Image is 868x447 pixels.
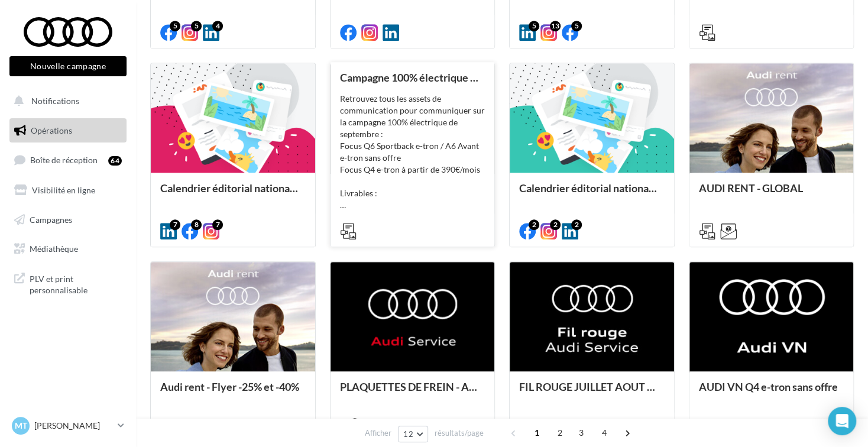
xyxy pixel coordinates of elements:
div: 2 [529,219,539,230]
div: 5 [529,21,539,31]
div: Calendrier éditorial national : semaine du 28.07 au 03.08 [519,182,665,206]
div: 8 [191,219,202,230]
span: Afficher [365,427,391,439]
div: PLAQUETTES DE FREIN - AUDI SERVICE [340,381,485,404]
span: 4 [595,423,614,442]
div: Campagne 100% électrique BEV Septembre [340,72,485,83]
span: Notifications [31,96,79,106]
a: Opérations [7,118,129,143]
span: Visibilité en ligne [32,185,95,195]
button: Notifications [7,89,124,114]
div: 64 [108,156,122,166]
a: Boîte de réception64 [7,147,129,173]
span: 2 [550,423,569,442]
a: PLV et print personnalisable [7,266,129,301]
div: 7 [170,219,180,230]
div: 5 [191,21,202,31]
button: Nouvelle campagne [9,56,127,76]
a: Campagnes [7,208,129,232]
div: 2 [349,418,360,429]
span: Médiathèque [30,244,78,254]
div: FIL ROUGE JUILLET AOUT - AUDI SERVICE [519,381,665,404]
div: 4 [212,21,223,31]
span: Boîte de réception [30,155,98,165]
span: PLV et print personnalisable [30,271,122,296]
span: 1 [527,423,546,442]
p: [PERSON_NAME] [34,420,113,432]
a: Visibilité en ligne [7,178,129,203]
div: 5 [571,21,582,31]
div: Audi rent - Flyer -25% et -40% [160,381,306,404]
div: AUDI RENT - GLOBAL [699,182,844,206]
div: 7 [212,219,223,230]
span: 3 [572,423,591,442]
div: 2 [571,219,582,230]
span: Campagnes [30,214,72,224]
div: 2 [550,219,561,230]
button: 12 [398,426,428,442]
div: AUDI VN Q4 e-tron sans offre [699,381,844,404]
div: Retrouvez tous les assets de communication pour communiquer sur la campagne 100% électrique de se... [340,93,485,211]
div: 5 [170,21,180,31]
div: 13 [550,21,561,31]
div: Open Intercom Messenger [828,407,856,435]
a: Médiathèque [7,237,129,261]
div: Calendrier éditorial national : semaines du 04.08 au 25.08 [160,182,306,206]
span: Opérations [31,125,72,135]
a: MT [PERSON_NAME] [9,414,127,437]
span: MT [15,420,27,432]
span: résultats/page [435,427,484,439]
span: 12 [403,429,413,439]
